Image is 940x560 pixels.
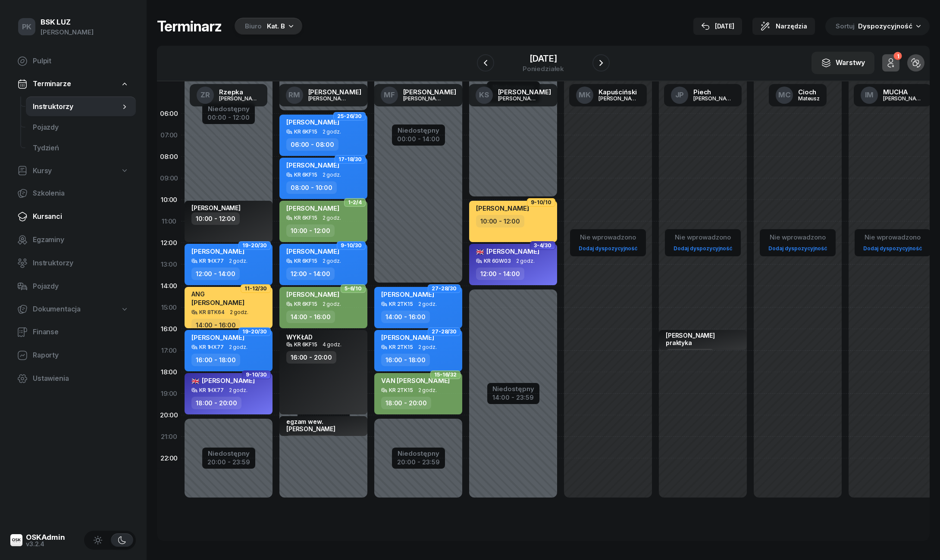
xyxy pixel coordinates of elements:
[26,96,136,117] a: Instruktorzy
[191,247,244,255] span: [PERSON_NAME]
[33,350,129,361] span: Raporty
[191,377,200,385] span: 🇬🇧
[157,361,181,383] div: 18:00
[229,344,248,350] span: 2 godz.
[199,387,224,393] div: KR 1HX77
[26,117,136,138] a: Pojazdy
[26,138,136,159] a: Tydzień
[157,275,181,297] div: 14:00
[432,288,457,289] span: 27-28/30
[229,258,248,264] span: 2 godz.
[381,311,430,323] div: 14:00 - 16:00
[279,84,368,106] a: RM[PERSON_NAME][PERSON_NAME]
[858,22,912,30] span: Dyspozycyjność
[389,344,413,350] div: KR 2TK15
[286,161,339,169] span: [PERSON_NAME]
[33,122,129,133] span: Pojazdy
[33,188,129,199] span: Szkolenia
[469,84,558,106] a: KS[PERSON_NAME][PERSON_NAME]
[286,247,339,255] span: [PERSON_NAME]
[418,344,437,350] span: 2 godz.
[374,84,463,106] a: MF[PERSON_NAME][PERSON_NAME]
[199,258,224,264] div: KR 1HX77
[381,333,434,342] span: [PERSON_NAME]
[348,202,362,203] span: 1-2/4
[323,129,341,135] span: 2 godz.
[397,125,440,144] button: Niedostępny00:00 - 14:00
[33,211,129,222] span: Kursanci
[201,91,210,99] span: ZR
[776,21,807,31] span: Narzędzia
[860,232,925,243] div: Nie wprowadzono
[294,215,317,221] div: KR 6KF15
[190,84,267,106] a: ZRRzepka[PERSON_NAME]
[345,288,362,289] span: 5-6/10
[338,159,362,160] span: 17-18/30
[523,54,564,63] div: [DATE]
[389,387,413,393] div: KR 2TK15
[219,89,260,95] div: Rzepka
[191,354,240,366] div: 16:00 - 18:00
[286,311,335,323] div: 14:00 - 16:00
[432,331,457,333] span: 27-28/30
[157,448,181,469] div: 22:00
[765,243,830,253] a: Dodaj dyspozycyjność
[381,397,431,409] div: 18:00 - 20:00
[323,301,341,307] span: 2 godz.
[883,96,924,101] div: [PERSON_NAME]
[26,534,65,541] div: OSKAdmin
[484,258,511,264] div: KR 6GW03
[381,354,430,366] div: 16:00 - 18:00
[523,65,564,72] div: poniedziałek
[10,161,136,181] a: Kursy
[308,96,350,101] div: [PERSON_NAME]
[157,254,181,275] div: 13:00
[341,245,362,246] span: 9-10/30
[207,104,250,123] button: Niedostępny00:00 - 12:00
[492,386,534,392] div: Niedostępny
[569,84,647,106] a: MKKapuściński[PERSON_NAME]
[10,299,136,319] a: Dokumentacja
[286,435,336,448] div: 20:00 - 21:00
[33,327,129,338] span: Finanse
[246,374,267,376] span: 9-10/30
[893,52,902,60] div: 1
[191,397,241,409] div: 18:00 - 20:00
[33,56,129,67] span: Pulpit
[157,103,181,124] div: 06:00
[882,54,899,72] button: 1
[675,91,684,99] span: JP
[10,74,136,94] a: Terminarze
[10,322,136,342] a: Finanse
[207,112,250,121] div: 00:00 - 12:00
[798,89,820,95] div: Cioch
[157,146,181,168] div: 08:00
[821,57,865,68] div: Warstwy
[33,143,129,154] span: Tydzień
[157,383,181,404] div: 19:00
[41,27,94,38] div: [PERSON_NAME]
[33,78,71,90] span: Terminarze
[294,301,317,307] div: KR 6KF15
[670,232,736,243] div: Nie wprowadzono
[157,318,181,340] div: 16:00
[286,118,339,126] span: [PERSON_NAME]
[207,448,250,467] button: Niedostępny20:00 - 23:59
[191,212,240,225] div: 10:00 - 12:00
[575,243,641,253] a: Dodaj dyspozycyjność
[476,268,524,280] div: 12:00 - 14:00
[418,301,437,307] span: 2 godz.
[397,134,440,143] div: 00:00 - 14:00
[693,89,735,95] div: Piech
[10,183,136,204] a: Szkolenia
[397,127,440,134] div: Niedostępny
[693,96,735,101] div: [PERSON_NAME]
[22,23,32,31] span: PK
[157,211,181,232] div: 11:00
[288,91,300,99] span: RM
[575,230,641,255] button: Nie wprowadzonoDodaj dyspozycyjność
[191,376,255,385] span: [PERSON_NAME]
[492,392,534,401] div: 14:00 - 23:59
[476,247,539,255] span: [PERSON_NAME]
[294,258,317,264] div: KR 6KF15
